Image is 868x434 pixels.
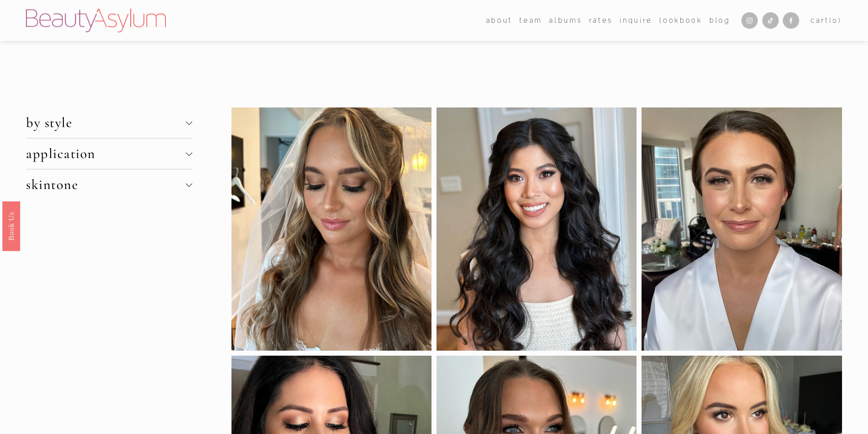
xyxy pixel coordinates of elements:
[709,14,730,27] a: Blog
[26,169,192,200] button: skintone
[589,14,613,27] a: Rates
[762,12,779,29] a: TikTok
[26,107,192,138] button: by style
[519,15,542,26] span: team
[783,12,799,29] a: Facebook
[2,201,20,250] a: Book Us
[549,14,582,27] a: albums
[26,176,185,193] span: skintone
[811,15,842,26] a: 0 items in cart
[829,16,842,24] span: ( )
[26,9,166,32] img: Beauty Asylum | Bridal Hair &amp; Makeup Charlotte &amp; Atlanta
[26,114,185,131] span: by style
[519,14,542,27] a: folder dropdown
[741,12,758,29] a: Instagram
[486,14,513,27] a: folder dropdown
[832,16,838,24] span: 0
[659,14,702,27] a: Lookbook
[620,14,652,27] a: Inquire
[26,138,192,169] button: application
[26,145,185,162] span: application
[486,15,513,26] span: about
